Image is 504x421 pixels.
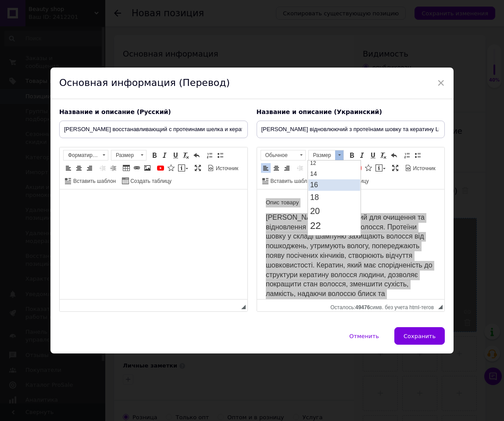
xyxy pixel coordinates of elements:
[404,333,436,339] span: Сохранить
[111,150,138,160] span: Размер
[150,150,159,160] a: Полужирный (Ctrl+B)
[0,44,52,57] a: 20
[349,333,379,339] span: Отменить
[326,178,369,185] span: Создать таблицу
[357,150,367,160] a: Курсив (Ctrl+I)
[269,178,313,185] span: Вставить шаблон
[181,150,191,160] a: Убрать форматирование
[160,150,170,160] a: Курсив (Ctrl+I)
[193,163,203,173] a: Развернуть
[177,163,189,173] a: Вставить сообщение
[330,302,438,310] div: Подсчет символов
[413,150,422,160] a: Вставить / удалить маркированный список
[0,73,52,89] a: 24
[235,302,241,310] div: Подсчет символов
[389,150,399,160] a: Отменить (Ctrl+Z)
[98,163,107,173] a: Уменьшить отступ
[171,150,180,160] a: Подчеркнутый (Ctrl+U)
[156,163,165,173] a: Добавить видео с YouTube
[129,178,172,185] span: Создать таблицу
[122,163,131,173] a: Таблица
[379,150,388,160] a: Убрать форматирование
[355,304,370,310] span: 49476
[2,10,9,17] span: 14
[257,108,382,115] span: Название и описание (Украинский)
[9,24,176,137] span: [PERSON_NAME] призначений для очищення та відновлення пошкодженого волосся. Протеїни шовку у скла...
[0,31,52,43] a: 18
[404,163,437,173] a: Источник
[74,163,84,173] a: По центру
[143,163,152,173] a: Изображение
[261,150,297,160] span: Обычное
[214,165,238,172] span: Источник
[347,150,357,160] a: Полужирный (Ctrl+B)
[59,108,171,115] span: Название и описание (Русский)
[390,163,400,173] a: Развернуть
[261,163,271,173] a: По левому краю
[368,150,378,160] a: Подчеркнутый (Ctrl+U)
[0,8,52,18] a: 14
[192,150,201,160] a: Отменить (Ctrl+Z)
[374,163,387,173] a: Вставить сообщение
[121,176,173,186] a: Создать таблицу
[108,163,118,173] a: Увеличить отступ
[257,189,445,299] iframe: Визуальный текстовый редактор, 7759F48E-66C5-4B0C-B28A-F00EB6155CBD
[438,305,443,309] span: Перетащите для изменения размера
[340,327,388,345] button: Отменить
[308,150,344,161] a: Размер
[295,163,305,173] a: Уменьшить отступ
[0,58,52,73] a: 22
[402,150,412,160] a: Вставить / удалить нумерованный список
[394,327,445,345] button: Сохранить
[2,46,12,55] span: 20
[9,9,179,138] body: Визуальный текстовый редактор, 7759F48E-66C5-4B0C-B28A-F00EB6155CBD
[166,163,176,173] a: Вставить иконку
[64,176,117,186] a: Вставить шаблон
[64,150,100,160] span: Форматирование
[60,189,247,299] iframe: Визуальный текстовый редактор, 1ADB290C-4424-46FE-9B55-4881DAE674B6
[0,19,52,30] a: 16
[2,32,11,41] span: 18
[215,150,225,160] a: Вставить / удалить маркированный список
[241,305,246,309] span: Перетащите для изменения размера
[132,163,142,173] a: Вставить/Редактировать ссылку (Ctrl+L)
[309,150,335,160] span: Размер
[9,9,179,18] p: Опис товару
[85,163,94,173] a: По правому краю
[50,68,454,99] div: Основная информация (Перевод)
[272,163,281,173] a: По центру
[9,9,213,18] body: Визуальный текстовый редактор, F860A8C9-BE88-4A78-8354-5D45E2B89AAB
[306,163,315,173] a: Увеличить отступ
[72,178,116,185] span: Вставить шаблон
[412,165,436,172] span: Источник
[437,75,445,90] span: ×
[206,163,239,173] a: Источник
[261,150,306,161] a: Обычное
[205,150,214,160] a: Вставить / удалить нумерованный список
[364,163,373,173] a: Вставить иконку
[64,163,73,173] a: По левому краю
[261,176,315,186] a: Вставить шаблон
[2,60,13,71] span: 22
[282,163,292,173] a: По правому краю
[63,150,108,161] a: Форматирование
[2,21,10,28] span: 16
[111,150,147,161] a: Размер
